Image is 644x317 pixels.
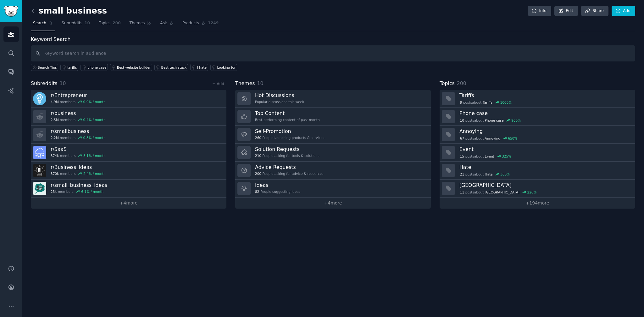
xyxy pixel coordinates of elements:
a: [GEOGRAPHIC_DATA]11postsabout[GEOGRAPHIC_DATA]220% [440,180,635,198]
div: 325 % [502,154,511,158]
a: +4more [31,198,226,209]
span: 67 [460,136,464,141]
span: 23k [51,189,57,194]
span: 1249 [208,20,219,26]
span: [GEOGRAPHIC_DATA] [485,190,519,194]
a: Looking for [210,64,237,71]
span: 10 [60,80,66,86]
h2: small business [31,6,107,16]
div: members [51,153,106,158]
h3: Event [459,146,631,153]
h3: Hot Discussions [255,92,304,99]
a: Topics200 [97,18,123,31]
div: 0.9 % / month [83,100,106,104]
div: People launching products & services [255,135,324,140]
span: 260 [255,135,261,140]
span: 15 [460,154,464,158]
div: members [51,171,106,176]
span: 21 [460,172,464,176]
a: Hate21postsaboutHate300% [440,162,635,180]
a: Solution Requests210People asking for tools & solutions [235,144,431,162]
span: 9 [460,100,462,105]
a: Tariffs9postsaboutTariffs1000% [440,90,635,108]
span: 200 [255,171,261,176]
div: 300 % [500,172,510,176]
span: 10 [460,118,464,123]
img: SaaS [33,146,46,159]
a: Best tech stack [154,64,188,71]
div: post s about [459,171,510,177]
img: Entrepreneur [33,92,46,105]
span: 2.5M [51,118,59,122]
a: Annoying67postsaboutAnnoying650% [440,126,635,144]
a: phone case [80,64,108,71]
div: People suggesting ideas [255,189,300,194]
a: I hate [190,64,208,71]
a: +194more [440,198,635,209]
a: r/business2.5Mmembers0.4% / month [31,108,226,126]
h3: r/ Business_Ideas [51,164,106,170]
a: Ask [158,18,176,31]
h3: r/ Entrepreneur [51,92,106,99]
span: 4.9M [51,100,59,104]
div: Best website builder [117,65,151,70]
span: Topics [99,20,110,26]
button: Search Tips [31,64,58,71]
a: Products1249 [180,18,221,31]
div: 0.8 % / month [83,135,106,140]
div: 900 % [511,118,521,123]
div: 6.1 % / month [81,189,103,194]
h3: Advice Requests [255,164,323,170]
span: Ask [160,20,167,26]
span: 2.2M [51,135,59,140]
span: 82 [255,189,259,194]
h3: Annoying [459,128,631,135]
img: Business_Ideas [33,164,46,177]
div: post s about [459,100,512,105]
div: post s about [459,189,537,195]
div: Best tech stack [161,65,187,70]
h3: r/ smallbusiness [51,128,106,135]
div: post s about [459,118,521,123]
a: r/small_business_ideas23kmembers6.1% / month [31,180,226,198]
div: People asking for tools & solutions [255,153,319,158]
a: Share [581,6,608,16]
a: tariffs [60,64,78,71]
img: GummySearch logo [4,6,18,17]
a: Subreddits10 [59,18,92,31]
div: 0.4 % / month [83,118,106,122]
span: Tariffs [483,100,492,105]
a: r/SaaS374kmembers8.1% / month [31,144,226,162]
a: r/Entrepreneur4.9Mmembers0.9% / month [31,90,226,108]
h3: Phone case [459,110,631,117]
span: Search [33,20,46,26]
a: + Add [212,82,224,86]
div: 1000 % [500,100,512,105]
span: Hate [485,172,493,176]
a: Advice Requests200People asking for advice & resources [235,162,431,180]
div: tariffs [67,65,77,70]
span: Event [485,154,494,158]
h3: r/ business [51,110,106,117]
span: 10 [85,20,90,26]
a: Best website builder [110,64,152,71]
div: Popular discussions this week [255,100,304,104]
span: 210 [255,153,261,158]
a: Edit [554,6,578,16]
h3: r/ small_business_ideas [51,182,107,188]
h3: Top Content [255,110,320,117]
div: members [51,135,106,140]
img: small_business_ideas [33,182,46,195]
a: Top ContentBest-performing content of past month [235,108,431,126]
div: I hate [197,65,207,70]
span: 200 [457,80,466,86]
div: People asking for advice & resources [255,171,323,176]
div: Looking for [217,65,236,70]
span: 370k [51,171,59,176]
h3: Self-Promotion [255,128,324,135]
span: 11 [460,190,464,194]
a: Add [612,6,635,16]
span: 200 [113,20,121,26]
h3: Tariffs [459,92,631,99]
div: members [51,189,107,194]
